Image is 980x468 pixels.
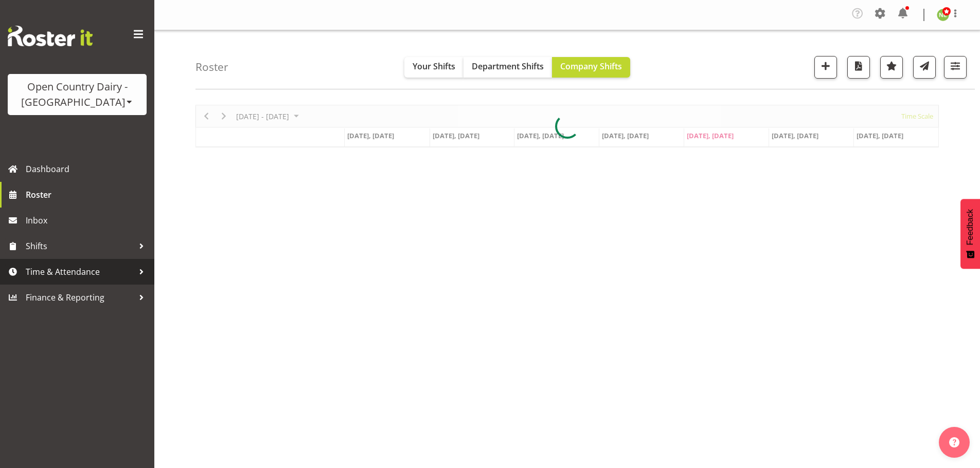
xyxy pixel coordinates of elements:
[949,437,959,447] img: help-xxl-2.png
[560,61,622,72] span: Company Shifts
[26,238,134,254] span: Shifts
[26,161,149,177] span: Dashboard
[26,290,134,305] span: Finance & Reporting
[937,9,949,21] img: nicole-lloyd7454.jpg
[26,264,134,279] span: Time & Attendance
[966,209,975,245] span: Feedback
[913,56,936,79] button: Send a list of all shifts for the selected filtered period to all rostered employees.
[847,56,870,79] button: Download a PDF of the roster according to the set date range.
[880,56,903,79] button: Highlight an important date within the roster.
[18,79,136,110] div: Open Country Dairy - [GEOGRAPHIC_DATA]
[26,187,149,202] span: Roster
[464,57,552,78] button: Department Shifts
[552,57,630,78] button: Company Shifts
[8,26,93,46] img: Rosterit website logo
[413,61,455,72] span: Your Shifts
[195,61,228,73] h4: Roster
[960,199,980,269] button: Feedback - Show survey
[26,213,149,228] span: Inbox
[404,57,464,78] button: Your Shifts
[814,56,837,79] button: Add a new shift
[472,61,544,72] span: Department Shifts
[944,56,967,79] button: Filter Shifts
